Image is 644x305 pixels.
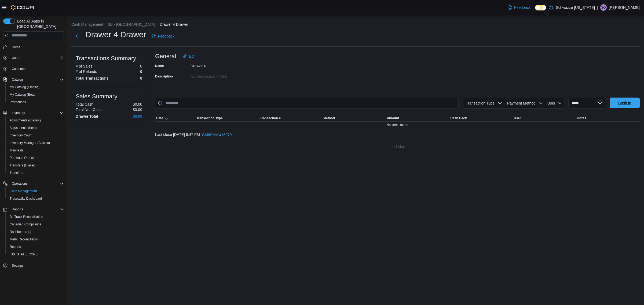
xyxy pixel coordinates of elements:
[8,170,25,176] a: Transfers
[71,31,82,42] button: Next
[1,180,66,187] button: Operations
[1,65,66,73] button: Customers
[10,189,37,193] span: Cash Management
[10,148,23,152] span: Manifests
[12,45,20,49] span: Home
[5,221,66,228] button: Canadian Compliance
[259,115,323,121] button: Transaction #
[507,101,536,105] span: Payment Method
[535,5,546,10] input: Dark Mode
[8,229,64,235] span: Dashboards
[195,115,259,121] button: Transaction Type
[8,125,39,131] a: Adjustments (beta)
[1,261,66,269] button: Settings
[189,54,195,59] span: Edit
[12,56,20,60] span: Users
[10,44,23,50] a: Home
[449,115,513,121] button: Cash Back
[85,29,146,40] h1: Drawer 4 Drawer
[140,76,142,80] h4: 0
[156,116,163,120] span: Date
[180,51,197,62] button: Edit
[133,107,142,112] p: $0.00
[10,110,27,116] button: Inventory
[8,117,43,124] a: Adjustments (Classic)
[8,140,64,146] span: Inventory Manager (Classic)
[76,76,109,80] h4: Total Transactions
[10,44,64,50] span: Home
[10,110,64,116] span: Inventory
[10,180,30,187] button: Operations
[160,22,188,27] button: Drawer 4 Drawer
[1,109,66,117] button: Inventory
[8,147,25,154] a: Manifests
[389,144,407,149] span: Load More
[8,170,64,176] span: Transfers
[10,262,25,269] a: Settings
[545,98,564,109] button: User
[8,214,64,220] span: BioTrack Reconciliation
[576,115,640,121] button: Notes
[8,162,64,169] span: Transfers (Classic)
[76,102,93,106] h6: Total Cash
[323,116,335,120] span: Method
[155,74,173,79] label: Description
[8,188,39,194] a: Cash Management
[10,85,39,89] span: My Catalog (Classic)
[387,123,408,127] span: No items found
[504,98,545,109] button: Payment Method
[547,101,555,105] span: User
[5,91,66,98] button: My Catalog (Beta)
[12,77,23,82] span: Catalog
[10,222,41,226] span: Canadian Compliance
[5,139,66,147] button: Inventory Manager (Classic)
[10,171,23,175] span: Transfers
[600,4,607,11] div: Sierra Graham
[155,64,164,68] label: Name
[76,64,92,68] h6: # of Sales
[140,69,142,74] p: 0
[1,54,66,62] button: Users
[5,83,66,91] button: My Catalog (Classic)
[5,98,66,106] button: Promotions
[8,195,44,202] a: Traceabilty Dashboard
[10,92,36,97] span: My Catalog (Beta)
[133,102,142,106] p: $0.00
[155,115,195,121] button: Date
[8,244,64,250] span: Reports
[556,4,595,11] p: Schwazze [US_STATE]
[1,76,66,83] button: Catalog
[8,244,23,250] a: Reports
[10,163,36,168] span: Transfers (Classic)
[71,22,103,27] button: Cash Management
[10,196,42,201] span: Traceabilty Dashboard
[200,129,234,140] button: CM6SMV-416079
[8,251,64,258] span: Washington CCRS
[8,229,33,235] a: Dashboards
[76,114,98,118] h4: Drawer Total
[10,76,64,83] span: Catalog
[10,206,25,213] button: Reports
[5,243,66,251] button: Reports
[196,116,223,120] span: Transaction Type
[8,140,52,146] a: Inventory Manager (Classic)
[8,132,64,139] span: Inventory Count
[5,195,66,202] button: Traceabilty Dashboard
[8,214,45,220] a: BioTrack Reconciliation
[8,236,64,243] span: Metrc Reconciliation
[5,169,66,177] button: Transfers
[5,251,66,258] button: [US_STATE] CCRS
[191,62,262,68] div: Drawer 4
[8,91,64,98] span: My Catalog (Beta)
[577,116,586,120] span: Notes
[610,98,640,108] button: Cash In
[597,4,598,11] p: |
[466,101,495,105] span: Transaction Type
[76,107,102,112] h6: Total Non-Cash
[10,133,32,137] span: Inventory Count
[202,132,232,137] span: CM6SMV-416079
[8,162,39,169] a: Transfers (Classic)
[8,99,28,105] a: Promotions
[10,100,26,104] span: Promotions
[5,213,66,221] button: BioTrack Reconciliation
